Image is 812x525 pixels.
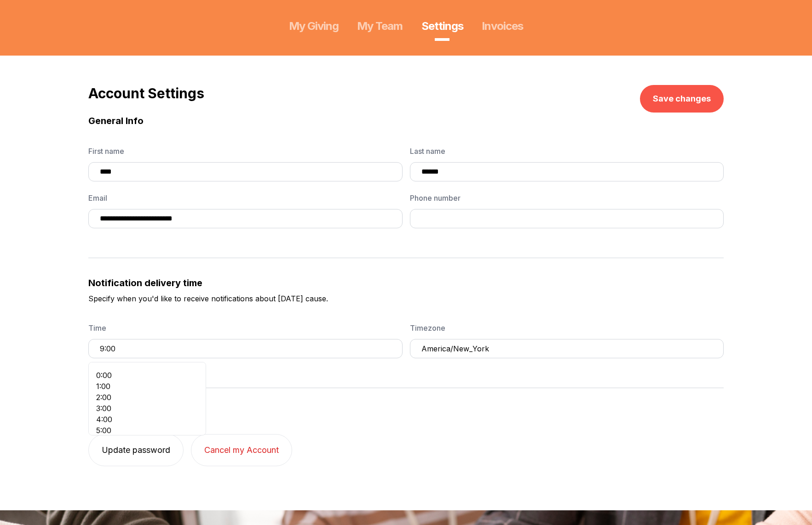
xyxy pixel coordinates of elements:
span: First name [88,146,403,157]
p: Specify when you'd like to receive notifications about [DATE] cause. [88,293,724,322]
h3: General Info [88,114,724,127]
a: My Team [357,19,403,34]
input: Phone number [410,209,724,228]
span: Last name [410,146,724,157]
a: Settings [421,19,463,34]
li: 5:00 [96,425,198,436]
li: 0:00 [96,370,198,381]
li: 1:00 [96,381,198,392]
button: America/New_York [410,339,724,358]
button: Save changes [640,85,724,113]
input: First name [88,162,403,181]
span: Email [88,192,403,203]
li: 2:00 [96,392,198,403]
h3: Password [88,406,724,419]
span: Phone number [410,192,724,203]
button: Update password [88,434,184,466]
button: 9:00 [88,339,403,358]
h3: Notification delivery time [88,277,724,289]
label: Time [88,322,403,333]
ul: 9:00 [88,362,206,435]
li: 3:00 [96,403,198,414]
h2: Account Settings [88,85,204,102]
button: Cancel my Account [191,434,292,466]
input: Email [88,209,403,228]
input: Last name [410,162,724,181]
a: Invoices [482,19,523,34]
a: My Giving [289,19,339,34]
label: Timezone [410,322,724,333]
li: 4:00 [96,414,198,425]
